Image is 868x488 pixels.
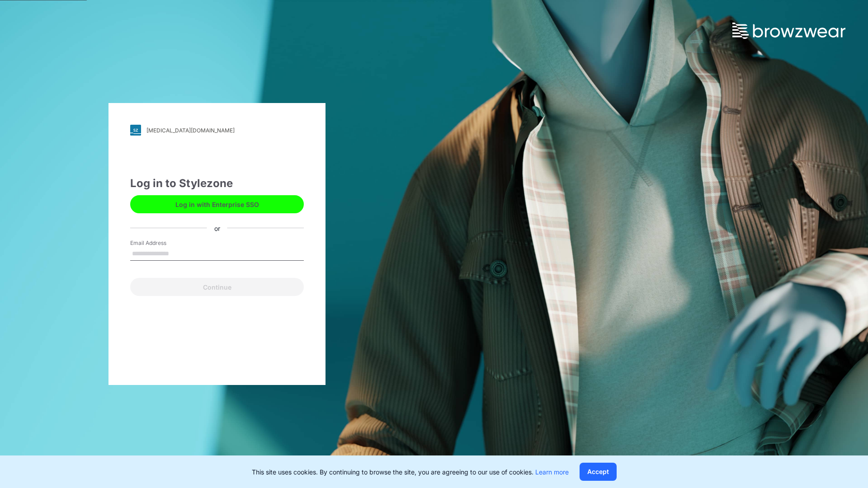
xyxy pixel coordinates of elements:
[535,468,569,476] a: Learn more
[130,175,304,192] div: Log in to Stylezone
[732,23,845,39] img: browzwear-logo.73288ffb.svg
[130,125,141,136] img: svg+xml;base64,PHN2ZyB3aWR0aD0iMjgiIGhlaWdodD0iMjgiIHZpZXdCb3g9IjAgMCAyOCAyOCIgZmlsbD0ibm9uZSIgeG...
[252,467,569,477] p: This site uses cookies. By continuing to browse the site, you are agreeing to our use of cookies.
[130,195,304,213] button: Log in with Enterprise SSO
[146,127,235,134] div: [MEDICAL_DATA][DOMAIN_NAME]
[207,223,227,233] div: or
[130,239,193,247] label: Email Address
[130,125,304,136] a: [MEDICAL_DATA][DOMAIN_NAME]
[580,463,617,481] button: Accept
